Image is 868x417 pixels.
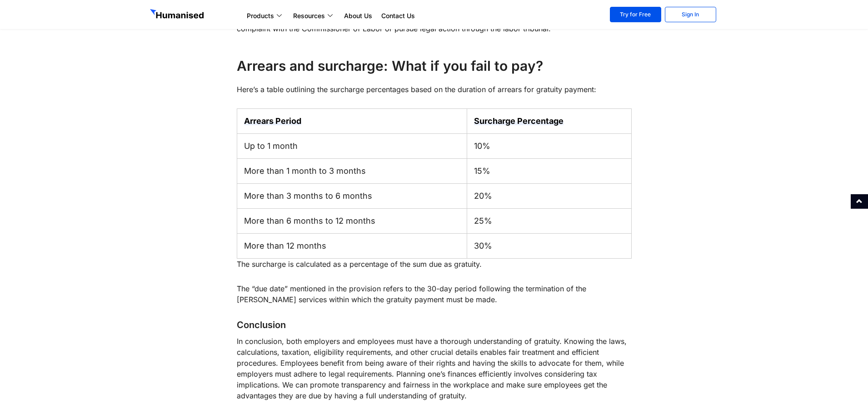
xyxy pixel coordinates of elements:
[242,10,289,21] a: Products
[237,319,632,331] h6: Conclusion
[237,336,632,401] p: In conclusion, both employers and employees must have a thorough understanding of gratuity. Knowi...
[467,184,631,209] td: 20%
[467,234,631,259] td: 30%
[237,57,632,75] h4: Arrears and surcharge: What if you fail to pay?
[377,10,419,21] a: Contact Us
[610,7,661,22] a: Try for Free
[339,10,377,21] a: About Us
[665,7,716,22] a: Sign In
[237,159,467,184] td: More than 1 month to 3 months
[237,184,467,209] td: More than 3 months to 6 months
[237,283,632,305] p: The “due date” mentioned in the provision refers to the 30-day period following the termination o...
[237,259,632,270] p: The surcharge is calculated as a percentage of the sum due as gratuity.
[467,159,631,184] td: 15%
[244,116,301,126] strong: Arrears Period
[237,134,467,159] td: Up to 1 month
[237,209,467,234] td: More than 6 months to 12 months
[237,234,467,259] td: More than 12 months
[474,116,564,126] strong: Surcharge Percentage
[289,10,339,21] a: Resources
[467,134,631,159] td: 10%
[150,9,205,21] img: GetHumanised Logo
[467,209,631,234] td: 25%
[237,84,632,95] p: Here’s a table outlining the surcharge percentages based on the duration of arrears for gratuity ...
